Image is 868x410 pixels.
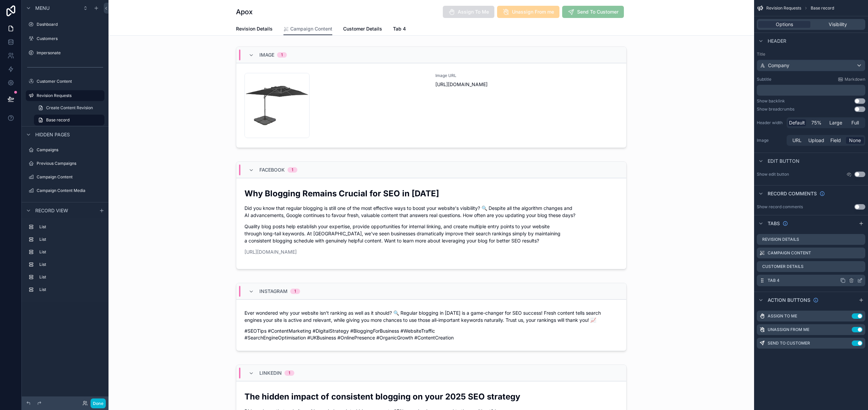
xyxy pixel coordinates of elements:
[236,25,273,32] span: Revision Details
[26,158,104,169] a: Previous Campaigns
[757,172,789,177] label: Show edit button
[26,76,104,87] a: Customer Content
[757,204,803,210] div: Show record comments
[259,370,282,376] span: LinkedIn
[37,79,103,84] label: Customer Content
[768,158,800,164] span: Edit button
[39,274,102,280] label: List
[26,172,104,182] a: Campaign Content
[762,264,804,269] label: Customer Details
[808,137,824,144] span: Upload
[26,90,104,101] a: Revision Requests
[22,218,108,302] div: scrollable content
[768,327,809,332] label: Unassign From me
[757,85,865,96] div: scrollable content
[768,278,780,283] label: Tab 4
[776,21,793,28] span: Options
[39,224,102,230] label: List
[236,23,273,36] a: Revision Details
[37,188,103,193] label: Campaign Content Media
[39,237,102,242] label: List
[26,19,104,30] a: Dashboard
[34,102,104,113] a: Create Content Revision
[46,105,93,111] span: Create Content Revision
[283,23,332,36] a: Campaign Content
[811,119,822,126] span: 75%
[292,167,293,173] div: 1
[757,52,865,57] label: Title
[26,47,104,58] a: Impersonate
[757,106,794,112] div: Show breadcrumbs
[34,115,104,125] a: Base record
[768,250,811,256] label: Campaign Content
[829,21,847,28] span: Visibility
[236,7,253,17] h1: Apox
[259,288,288,295] span: Instagram
[768,38,786,44] span: Header
[768,62,789,69] span: Company
[768,220,780,227] span: Tabs
[26,144,104,155] a: Campaigns
[289,370,290,376] div: 1
[757,60,865,71] button: Company
[259,167,285,173] span: Facebook
[762,237,799,242] label: Revision Details
[792,137,802,144] span: URL
[35,207,68,214] span: Record view
[39,287,102,292] label: List
[343,25,382,32] span: Customer Details
[766,5,801,11] span: Revision Requests
[37,93,100,98] label: Revision Requests
[768,313,797,319] label: Assign To Me
[845,77,865,82] span: Markdown
[39,262,102,267] label: List
[768,340,810,346] label: Send To Customer
[757,138,784,143] label: Image
[851,119,859,126] span: Full
[294,289,296,294] div: 1
[757,77,771,82] label: Subtitle
[829,119,842,126] span: Large
[35,5,50,12] span: Menu
[768,190,817,197] span: Record comments
[46,117,70,123] span: Base record
[37,174,103,180] label: Campaign Content
[789,119,805,126] span: Default
[811,5,834,11] span: Base record
[343,23,382,36] a: Customer Details
[838,77,865,82] a: Markdown
[35,131,70,138] span: Hidden pages
[26,33,104,44] a: Customers
[26,185,104,196] a: Campaign Content Media
[393,23,406,36] a: Tab 4
[830,137,841,144] span: Field
[39,249,102,255] label: List
[281,52,283,58] div: 1
[91,398,106,408] button: Done
[37,161,103,166] label: Previous Campaigns
[849,137,861,144] span: None
[37,22,103,27] label: Dashboard
[37,50,103,56] label: Impersonate
[757,98,785,104] div: Show backlink
[393,25,406,32] span: Tab 4
[37,36,103,41] label: Customers
[757,120,784,125] label: Header width
[37,147,103,153] label: Campaigns
[259,52,274,58] span: Image
[290,25,332,32] span: Campaign Content
[768,297,810,304] span: Action buttons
